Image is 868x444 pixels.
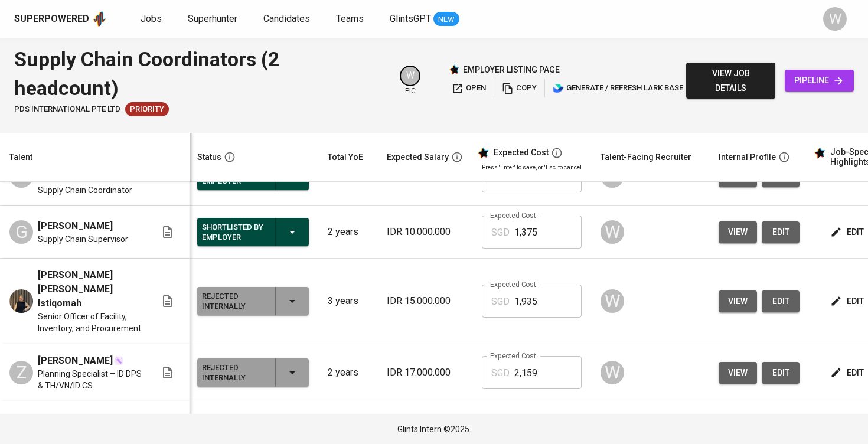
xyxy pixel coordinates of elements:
div: Z [9,361,33,384]
span: Nur Alfa Fadhilaturrohmah [38,411,133,439]
span: view [728,294,748,309]
span: [PERSON_NAME] [38,354,113,368]
span: edit [833,225,864,240]
span: view job details [696,66,766,95]
span: GlintsGPT [390,13,431,24]
button: edit [762,362,800,384]
div: Rejected Internally [202,360,266,386]
img: glints_star.svg [814,147,825,159]
span: PDS International Pte Ltd [14,104,120,115]
span: Supply Chain Supervisor [38,233,128,245]
button: edit [762,221,800,243]
span: view [728,365,748,380]
img: Dimas Nur Annisa Istiqomah [9,289,33,313]
div: W [601,361,624,384]
button: Rejected Internally [197,358,309,387]
a: Jobs [141,12,164,27]
div: G [9,220,33,244]
p: IDR 15.000.000 [387,294,463,308]
button: open [449,79,489,97]
div: Shortlisted by Employer [202,220,266,246]
span: edit [771,225,790,240]
span: edit [833,365,864,380]
button: view [719,290,757,312]
button: edit [762,290,800,312]
button: view [719,362,757,384]
div: Supply Chain Coordinators (2 headcount) [14,45,386,102]
div: New Job received from Demand Team [125,102,169,116]
a: Teams [336,12,366,27]
p: 2 years [328,365,368,380]
div: Talent [9,150,32,165]
button: view job details [686,63,775,99]
span: NEW [433,14,459,25]
p: SGD [491,366,510,380]
div: Expected Salary [387,150,449,165]
span: copy [502,81,537,95]
span: Priority [125,104,169,115]
div: Rejected Internally [202,289,266,315]
span: Senior Officer of Facility, Inventory, and Procurement [38,311,142,334]
button: Rejected Internally [197,287,309,315]
span: generate / refresh lark base [553,81,683,95]
p: 3 years [328,294,368,308]
p: IDR 17.000.000 [387,365,463,380]
button: lark generate / refresh lark base [550,79,686,97]
span: Candidates [263,13,310,24]
button: view [719,221,757,243]
span: [PERSON_NAME] [PERSON_NAME] Istiqomah [38,268,142,311]
img: app logo [92,10,107,28]
div: Talent-Facing Recruiter [601,150,691,165]
a: pipeline [785,70,854,92]
span: pipeline [794,73,844,88]
button: Shortlisted by Employer [197,218,309,246]
span: Teams [336,13,364,24]
img: magic_wand.svg [114,356,123,365]
span: view [728,225,748,240]
a: Superhunter [188,12,240,27]
a: Superpoweredapp logo [14,10,107,28]
span: Supply Chain Coordinator [38,184,132,196]
div: W [400,66,420,86]
div: W [823,7,847,31]
div: W [601,220,624,244]
div: pic [400,66,420,96]
div: Status [197,150,221,165]
div: Internal Profile [719,150,776,165]
div: Expected Cost [494,148,549,158]
img: Glints Star [449,64,459,75]
a: GlintsGPT NEW [390,12,459,27]
p: employer listing page [463,64,560,76]
p: 2 years [328,225,368,239]
span: Planning Specialist – ID DPS & TH/VN/ID CS [38,368,142,391]
a: Candidates [263,12,312,27]
span: Superhunter [188,13,237,24]
div: Superpowered [14,12,89,26]
div: Total YoE [328,150,363,165]
p: Press 'Enter' to save, or 'Esc' to cancel [482,163,582,172]
span: edit [771,294,790,309]
span: open [452,81,486,95]
p: SGD [491,295,510,309]
span: edit [771,365,790,380]
img: glints_star.svg [477,147,489,159]
p: SGD [491,226,510,240]
div: W [601,289,624,313]
span: Jobs [141,13,162,24]
p: IDR 10.000.000 [387,225,463,239]
img: lark [553,83,564,94]
span: edit [833,294,864,309]
span: [PERSON_NAME] [38,219,113,233]
button: copy [499,79,540,97]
